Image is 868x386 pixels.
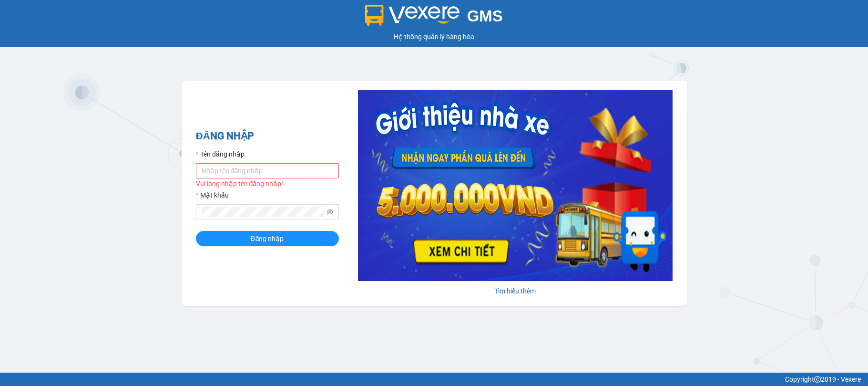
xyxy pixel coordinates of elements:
[365,5,460,26] img: logo 2
[365,14,503,22] a: GMS
[196,231,339,246] button: Đăng nhập
[327,209,333,215] span: eye-invisible
[358,286,673,296] div: Tìm hiểu thêm
[196,178,339,189] div: Vui lòng nhập tên đăng nhập!
[202,207,325,217] input: Mật khẩu
[196,190,229,200] label: Mật khẩu
[196,163,339,178] input: Tên đăng nhập
[7,374,861,385] div: Copyright 2019 - Vexere
[196,149,245,159] label: Tên đăng nhập
[814,376,821,383] span: copyright
[467,7,503,25] span: GMS
[196,128,339,144] h2: ĐĂNG NHẬP
[2,31,866,42] div: Hệ thống quản lý hàng hóa
[251,233,284,244] span: Đăng nhập
[358,90,673,281] img: banner-0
